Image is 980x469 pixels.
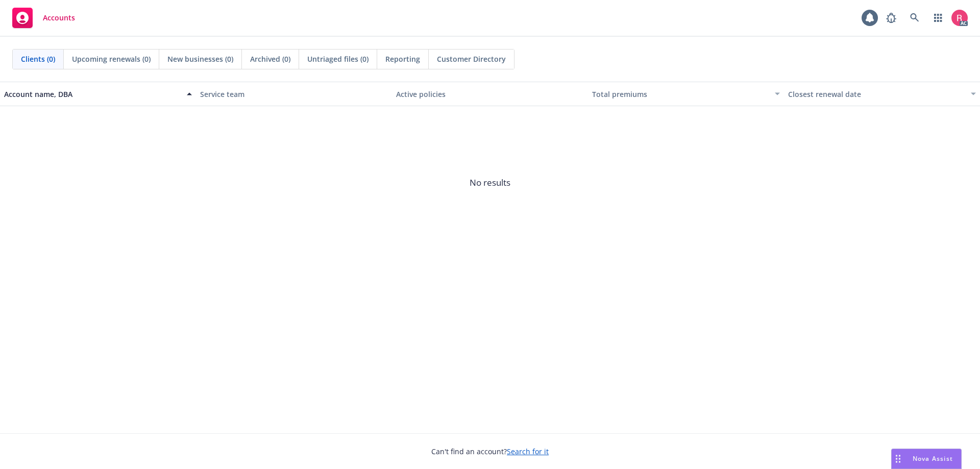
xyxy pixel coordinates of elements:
div: Closest renewal date [788,89,965,100]
span: Nova Assist [913,454,953,463]
div: Account name, DBA [4,89,181,100]
span: Untriaged files (0) [307,54,369,64]
a: Accounts [8,4,79,32]
span: Reporting [385,54,420,64]
a: Search for it [507,447,549,456]
button: Closest renewal date [784,82,980,106]
a: Search [904,8,925,28]
span: New businesses (0) [167,54,233,64]
span: Clients (0) [21,54,55,64]
span: Can't find an account? [431,446,549,457]
button: Service team [196,82,392,106]
button: Active policies [392,82,588,106]
span: Upcoming renewals (0) [72,54,151,64]
div: Total premiums [592,89,769,100]
div: Service team [200,89,388,100]
span: Customer Directory [437,54,506,64]
button: Total premiums [588,82,784,106]
div: Drag to move [892,449,904,468]
a: Report a Bug [881,8,901,28]
button: Nova Assist [891,449,962,469]
span: Archived (0) [250,54,290,64]
span: Accounts [43,14,75,22]
img: photo [951,10,968,26]
div: Active policies [396,89,584,100]
a: Switch app [928,8,948,28]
